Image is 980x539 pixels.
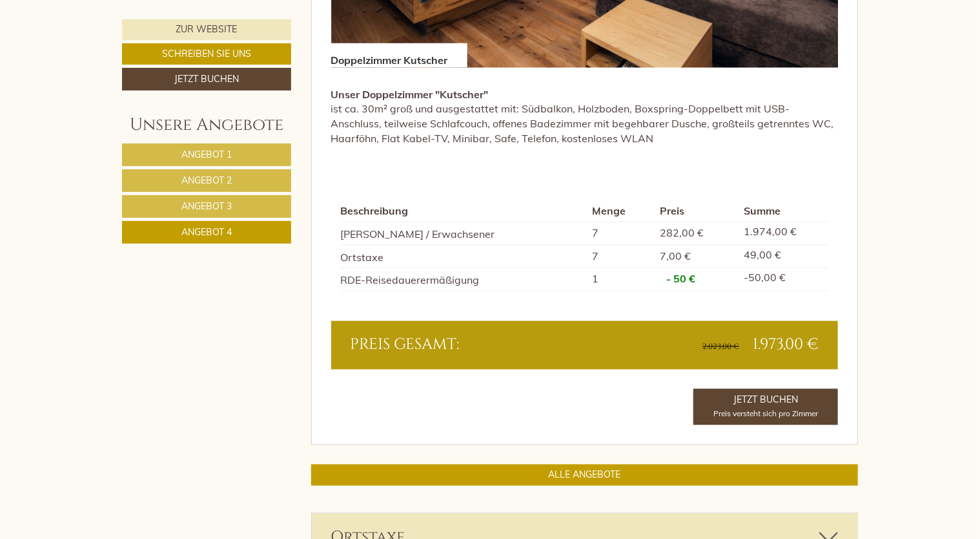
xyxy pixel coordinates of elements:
[739,245,828,268] td: 49,00 €
[666,273,695,286] span: - 50 €
[181,149,232,160] span: Angebot 1
[311,465,859,486] a: ALLE ANGEBOTE
[739,202,828,222] th: Summe
[753,335,819,355] span: 1.973,00 €
[702,342,739,352] span: 2.023,00 €
[739,268,828,291] td: -50,00 €
[739,222,828,245] td: 1.974,00 €
[587,222,655,245] td: 7
[331,88,489,101] strong: Unser Doppelzimmer "Kutscher"
[655,202,739,222] th: Preis
[341,202,587,222] th: Beschreibung
[587,245,655,268] td: 7
[122,19,291,40] a: Zur Website
[693,389,838,425] a: Jetzt BuchenPreis versteht sich pro Zimmer
[660,227,704,240] span: 282,00 €
[587,268,655,291] td: 1
[181,200,232,212] span: Angebot 3
[341,245,587,268] td: Ortstaxe
[122,43,291,65] a: Schreiben Sie uns
[181,174,232,186] span: Angebot 2
[331,87,839,146] p: ist ca. 30m² groß und ausgestattet mit: Südbalkon, Holzboden, Boxspring-Doppelbett mit USB-Anschl...
[713,409,818,419] span: Preis versteht sich pro Zimmer
[122,68,291,90] a: Jetzt buchen
[341,334,585,356] div: Preis gesamt:
[122,113,291,137] div: Unsere Angebote
[660,250,691,263] span: 7,00 €
[341,222,587,245] td: [PERSON_NAME] / Erwachsener
[331,43,467,68] div: Doppelzimmer Kutscher
[587,202,655,222] th: Menge
[341,268,587,291] td: RDE-Reisedauerermäßigung
[181,226,232,238] span: Angebot 4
